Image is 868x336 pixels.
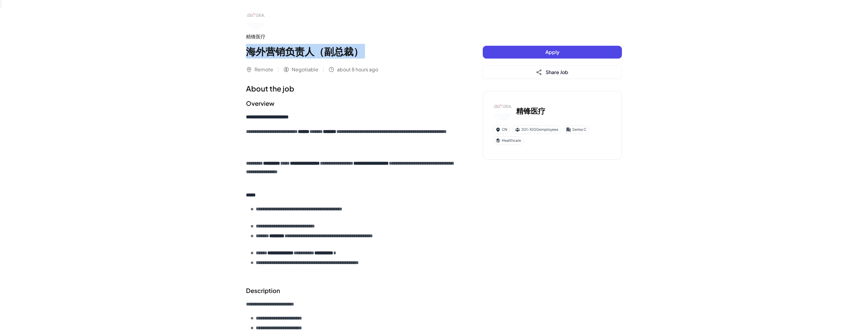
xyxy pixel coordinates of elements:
[246,44,458,59] h1: 海外营销负责人（副总裁）
[493,136,524,145] div: Healthcare
[493,125,510,134] div: CN
[255,66,273,73] span: Remote
[246,33,458,40] div: 精锋医疗
[483,66,622,79] button: Share Job
[246,10,266,29] img: 精锋
[483,46,622,59] button: Apply
[337,66,378,73] span: about 8 hours ago
[545,49,559,55] span: Apply
[246,99,458,108] h2: Overview
[246,286,458,295] h2: Description
[512,125,561,134] div: 201-1000 employees
[292,66,318,73] span: Negotiable
[563,125,589,134] div: Series C
[546,69,568,75] span: Share Job
[493,101,512,120] img: 精锋
[246,83,458,94] h1: About the job
[516,105,545,116] h3: 精锋医疗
